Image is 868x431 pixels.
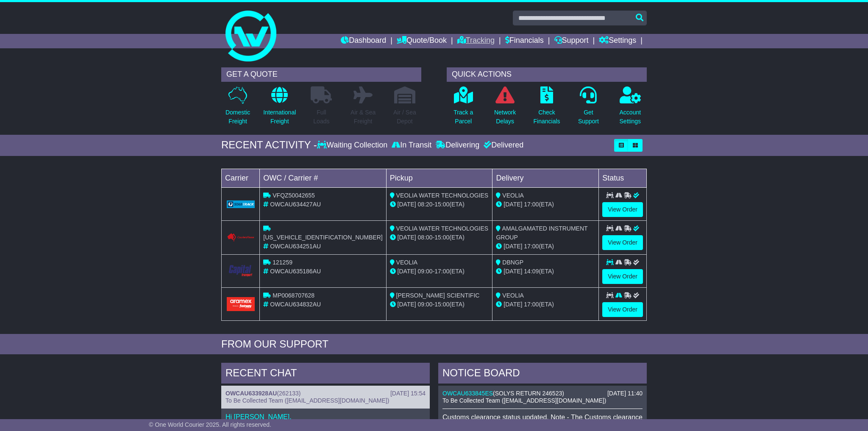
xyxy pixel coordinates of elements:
span: 15:00 [434,301,449,308]
a: Financials [505,34,544,48]
span: VFQZ50042655 [273,192,315,199]
div: GET A QUOTE [221,67,421,82]
div: RECENT ACTIVITY - [221,139,317,151]
div: In Transit [389,141,434,150]
td: OWC / Carrier # [260,169,386,187]
span: [DATE] [398,301,416,308]
span: [PERSON_NAME] SCIENTIFIC [396,292,480,299]
span: © One World Courier 2025. All rights reserved. [149,421,271,428]
span: MP0068707628 [273,292,314,299]
a: Tracking [457,34,495,48]
div: (ETA) [496,300,595,309]
p: Get Support [578,108,599,126]
img: CapitalTransport.png [227,264,255,278]
div: RECENT CHAT [221,363,430,386]
div: - (ETA) [390,267,489,276]
td: Carrier [222,169,260,187]
p: Domestic Freight [225,108,250,126]
span: AMALGAMATED INSTRUMENT GROUP [496,225,587,241]
p: Check Financials [534,108,560,126]
span: 15:00 [434,234,449,241]
p: Track a Parcel [453,108,473,126]
span: VEOLIA WATER TECHNOLOGIES [396,192,489,199]
span: 262133 [279,390,299,397]
div: ( ) [442,390,643,397]
a: Settings [599,34,636,48]
span: [DATE] [398,201,416,208]
span: VEOLIA [396,259,418,266]
span: [DATE] [398,234,416,241]
a: View Order [602,202,643,217]
span: 17:00 [434,268,449,275]
td: Pickup [386,169,492,187]
span: 08:20 [418,201,433,208]
span: 14:09 [524,268,539,275]
a: View Order [602,269,643,284]
span: 121259 [273,259,292,266]
td: Delivery [492,169,599,187]
div: NOTICE BOARD [438,363,647,386]
div: QUICK ACTIONS [447,67,647,82]
a: InternationalFreight [263,86,296,131]
img: Couriers_Please.png [227,233,255,242]
p: Hi [PERSON_NAME], [225,413,426,421]
p: Account Settings [620,108,641,126]
div: (ETA) [496,200,595,209]
a: AccountSettings [619,86,642,131]
div: - (ETA) [390,233,489,242]
span: To Be Collected Team ([EMAIL_ADDRESS][DOMAIN_NAME]) [225,397,389,404]
p: Full Loads [311,108,332,126]
span: 09:00 [418,268,433,275]
a: OWCAU633845ES [442,390,493,397]
a: NetworkDelays [494,86,516,131]
span: [DATE] [504,243,522,250]
a: Support [554,34,589,48]
span: OWCAU635186AU [270,268,321,275]
span: 17:00 [524,201,539,208]
a: View Order [602,302,643,317]
span: 17:00 [524,301,539,308]
div: [DATE] 15:54 [390,390,426,397]
div: - (ETA) [390,300,489,309]
span: VEOLIA [502,292,524,299]
span: OWCAU634832AU [270,301,321,308]
a: OWCAU633928AU [225,390,277,397]
p: Network Delays [494,108,516,126]
img: Aramex.png [227,297,255,311]
span: [US_VEHICLE_IDENTIFICATION_NUMBER] [263,234,382,241]
p: International Freight [263,108,296,126]
span: 08:00 [418,234,433,241]
a: GetSupport [578,86,599,131]
div: - (ETA) [390,200,489,209]
span: 15:00 [434,201,449,208]
span: DBNGP [502,259,523,266]
div: Waiting Collection [317,141,389,150]
span: [DATE] [398,268,416,275]
a: DomesticFreight [225,86,250,131]
span: To Be Collected Team ([EMAIL_ADDRESS][DOMAIN_NAME]) [442,397,606,404]
td: Status [599,169,647,187]
a: Quote/Book [397,34,447,48]
span: [DATE] [504,268,522,275]
span: SOLYS RETURN 246523 [495,390,562,397]
span: 17:00 [524,243,539,250]
div: ( ) [225,390,426,397]
div: [DATE] 11:40 [607,390,643,397]
span: 09:00 [418,301,433,308]
a: CheckFinancials [533,86,561,131]
span: VEOLIA WATER TECHNOLOGIES [396,225,489,232]
a: View Order [602,235,643,250]
span: OWCAU634427AU [270,201,321,208]
span: OWCAU634251AU [270,243,321,250]
a: Dashboard [341,34,386,48]
p: Air / Sea Depot [393,108,416,126]
span: VEOLIA [502,192,524,199]
span: [DATE] [504,301,522,308]
img: GetCarrierServiceLogo [227,200,255,208]
div: (ETA) [496,242,595,251]
span: [DATE] [504,201,522,208]
div: FROM OUR SUPPORT [221,338,647,350]
div: (ETA) [496,267,595,276]
div: Delivering [434,141,481,150]
a: Track aParcel [453,86,473,131]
